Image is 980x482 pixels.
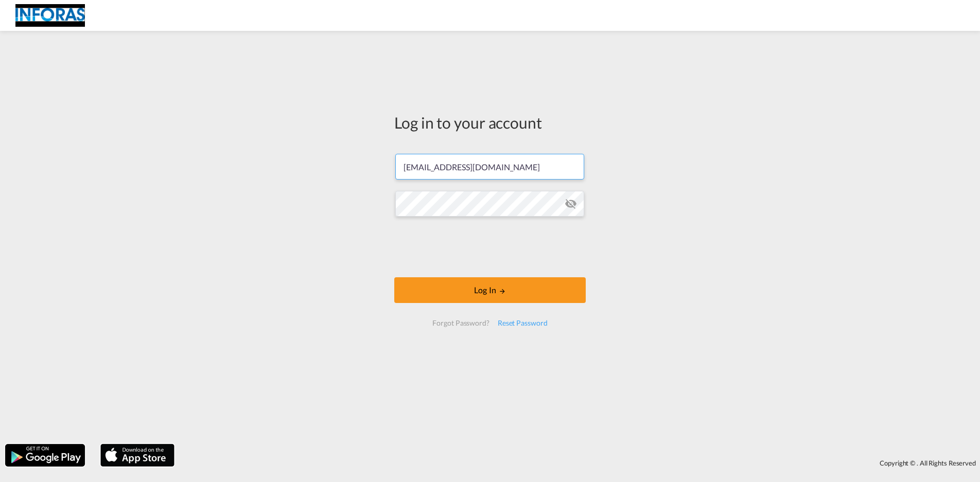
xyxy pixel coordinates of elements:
[180,454,980,472] div: Copyright © . All Rights Reserved
[428,314,493,332] div: Forgot Password?
[395,154,584,180] input: Enter email/phone number
[565,198,577,210] md-icon: icon-eye-off
[412,227,568,267] iframe: reCAPTCHA
[4,443,86,468] img: google.png
[15,4,85,27] img: eff75c7098ee11eeb65dd1c63e392380.jpg
[99,443,176,468] img: apple.png
[394,277,586,303] button: LOGIN
[394,112,586,133] div: Log in to your account
[494,314,552,332] div: Reset Password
